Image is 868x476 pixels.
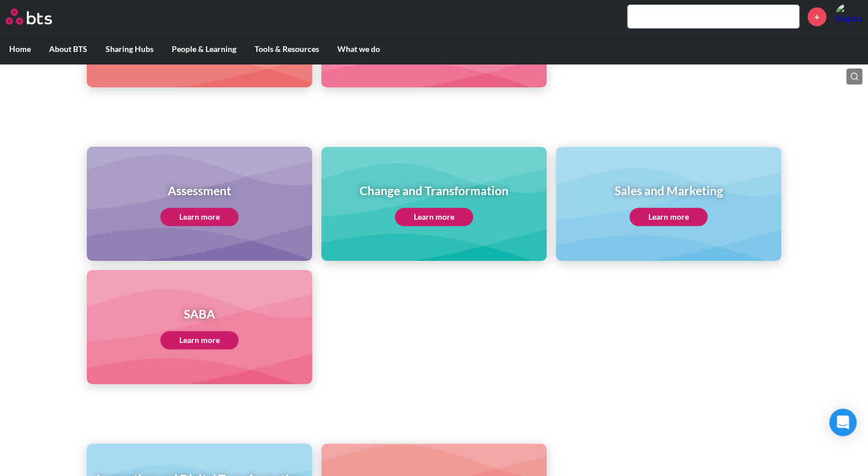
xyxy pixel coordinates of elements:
[160,208,239,226] a: Learn more
[395,208,473,226] a: Learn more
[245,34,328,64] label: Tools & Resources
[160,331,239,349] a: Learn more
[808,7,826,26] a: +
[835,3,862,30] a: Profile
[6,9,52,25] img: BTS Logo
[835,3,862,30] img: Stephanie Reynolds
[629,208,708,226] a: Learn more
[829,409,857,436] div: Open Intercom Messenger
[160,182,239,199] h1: Assessment
[163,34,245,64] label: People & Learning
[96,34,163,64] label: Sharing Hubs
[6,9,73,25] a: Go home
[328,34,389,64] label: What we do
[160,305,239,322] h1: SABA
[614,182,722,199] h1: Sales and Marketing
[360,182,508,199] h1: Change and Transformation
[40,34,96,64] label: About BTS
